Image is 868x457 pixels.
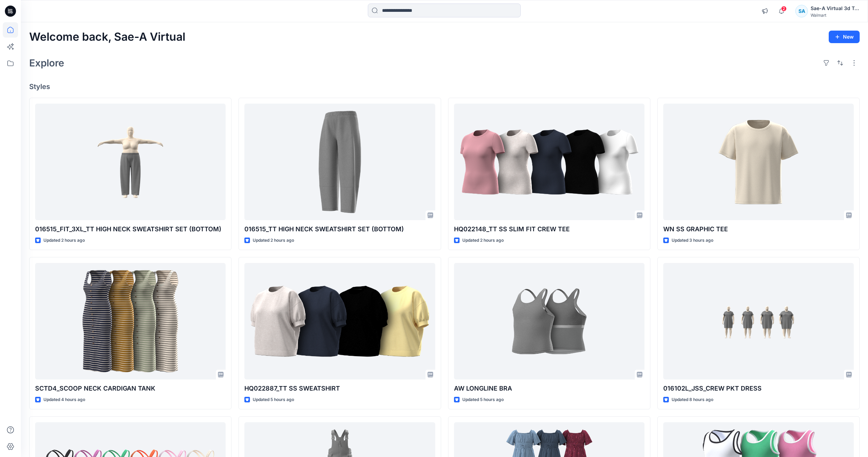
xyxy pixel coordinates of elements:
[35,104,226,220] a: 016515_FIT_3XL_TT HIGH NECK SWEATSHIRT SET (BOTTOM)
[244,104,435,220] a: 016515_TT HIGH NECK SWEATSHIRT SET (BOTTOM)
[663,104,854,220] a: WN SS GRAPHIC TEE
[663,263,854,379] a: 016102L_JSS_CREW PKT DRESS
[253,237,294,244] p: Updated 2 hours ago
[811,4,859,13] div: Sae-A Virtual 3d Team
[663,224,854,234] p: WN SS GRAPHIC TEE
[29,31,185,43] h2: Welcome back, Sae-A Virtual
[795,5,808,17] div: SA
[29,57,64,69] h2: Explore
[462,396,504,403] p: Updated 5 hours ago
[43,237,85,244] p: Updated 2 hours ago
[811,13,859,18] div: Walmart
[454,384,644,393] p: AW LONGLINE BRA
[672,237,713,244] p: Updated 3 hours ago
[29,82,860,91] h4: Styles
[829,31,860,43] button: New
[672,396,713,403] p: Updated 8 hours ago
[35,384,226,393] p: SCTD4_SCOOP NECK CARDIGAN TANK
[454,224,644,234] p: HQ022148_TT SS SLIM FIT CREW TEE
[663,384,854,393] p: 016102L_JSS_CREW PKT DRESS
[244,384,435,393] p: HQ022887_TT SS SWEATSHIRT
[781,6,787,11] span: 2
[244,263,435,379] a: HQ022887_TT SS SWEATSHIRT
[462,237,504,244] p: Updated 2 hours ago
[454,104,644,220] a: HQ022148_TT SS SLIM FIT CREW TEE
[35,224,226,234] p: 016515_FIT_3XL_TT HIGH NECK SWEATSHIRT SET (BOTTOM)
[454,263,644,379] a: AW LONGLINE BRA
[43,396,85,403] p: Updated 4 hours ago
[35,263,226,379] a: SCTD4_SCOOP NECK CARDIGAN TANK
[244,224,435,234] p: 016515_TT HIGH NECK SWEATSHIRT SET (BOTTOM)
[253,396,294,403] p: Updated 5 hours ago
